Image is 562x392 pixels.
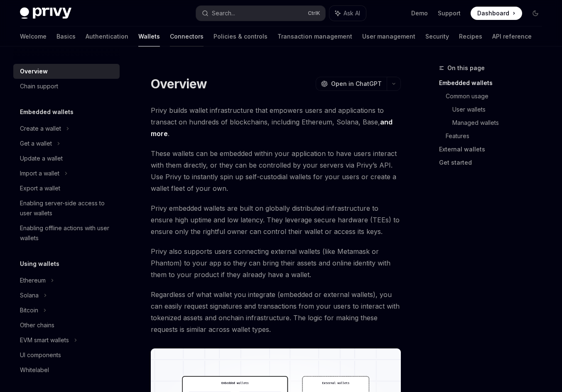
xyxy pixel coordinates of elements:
[13,196,120,221] a: Enabling server-side access to user wallets
[214,27,268,46] a: Policies & controls
[20,223,115,243] div: Enabling offline actions with user wallets
[20,305,38,315] div: Bitcoin
[411,9,428,17] a: Demo
[13,151,120,166] a: Update a wallet
[20,350,61,360] div: UI components
[446,129,549,143] a: Features
[316,77,387,91] button: Open in ChatGPT
[20,365,49,375] div: Whitelabel
[452,116,549,129] a: Managed wallets
[459,27,482,46] a: Recipes
[151,105,401,139] span: Privy builds wallet infrastructure that empowers users and applications to transact on hundreds o...
[151,76,207,91] h1: Overview
[425,27,449,46] a: Security
[20,107,74,117] h5: Embedded wallets
[13,221,120,246] a: Enabling offline actions with user wallets
[308,10,320,17] span: Ctrl K
[20,198,115,218] div: Enabling server-side access to user wallets
[13,64,120,79] a: Overview
[20,275,46,285] div: Ethereum
[20,7,71,19] img: dark logo
[20,168,59,178] div: Import a wallet
[492,27,532,46] a: API reference
[20,320,54,330] div: Other chains
[20,27,47,46] a: Welcome
[13,318,120,333] a: Other chains
[151,289,401,335] span: Regardless of what wallet you integrate (embedded or external wallets), you can easily request si...
[138,27,160,46] a: Wallets
[446,90,549,103] a: Common usage
[13,181,120,196] a: Export a wallet
[277,27,352,46] a: Transaction management
[20,66,48,76] div: Overview
[438,9,461,17] a: Support
[13,79,120,94] a: Chain support
[447,63,485,73] span: On this page
[529,7,542,20] button: Toggle dark mode
[20,183,60,193] div: Export a wallet
[331,80,382,88] span: Open in ChatGPT
[13,348,120,363] a: UI components
[20,335,69,345] div: EVM smart wallets
[13,363,120,377] a: Whitelabel
[20,153,63,163] div: Update a wallet
[471,7,522,20] a: Dashboard
[439,76,549,90] a: Embedded wallets
[329,6,366,21] button: Ask AI
[344,9,360,17] span: Ask AI
[20,124,61,134] div: Create a wallet
[20,259,59,269] h5: Using wallets
[151,246,401,280] span: Privy also supports users connecting external wallets (like Metamask or Phantom) to your app so t...
[452,103,549,116] a: User wallets
[439,143,549,156] a: External wallets
[151,202,401,237] span: Privy embedded wallets are built on globally distributed infrastructure to ensure high uptime and...
[20,139,52,149] div: Get a wallet
[170,27,204,46] a: Connectors
[20,290,39,300] div: Solana
[477,9,509,17] span: Dashboard
[362,27,415,46] a: User management
[196,6,325,21] button: Search...CtrlK
[151,148,401,194] span: These wallets can be embedded within your application to have users interact with them directly, ...
[56,27,76,46] a: Basics
[20,81,58,91] div: Chain support
[212,8,235,18] div: Search...
[439,156,549,169] a: Get started
[86,27,128,46] a: Authentication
